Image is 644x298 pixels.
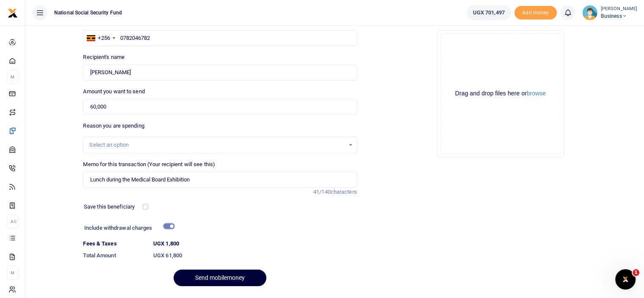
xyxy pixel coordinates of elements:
[83,160,215,169] label: Memo for this transaction (Your recipient will see this)
[98,34,110,42] div: +256
[463,5,514,20] li: Wallet ballance
[467,5,511,20] a: UGX 701,497
[83,64,357,81] input: Loading name...
[313,189,331,195] span: 41/140
[80,240,150,248] dt: Fees & Taxes
[601,6,637,13] small: [PERSON_NAME]
[633,269,639,276] span: 1
[582,5,637,20] a: profile-user [PERSON_NAME] Business
[514,9,557,15] a: Add money
[7,266,18,280] li: M
[7,70,18,84] li: M
[83,252,146,259] h6: Total Amount
[473,8,505,17] span: UGX 701,497
[514,6,557,20] span: Add money
[83,30,357,46] input: Enter phone number
[8,9,18,16] a: logo-small logo-large logo-large
[84,225,171,231] h6: Include withdrawal charges
[615,269,636,290] iframe: Intercom live chat
[83,87,144,96] label: Amount you want to send
[174,270,266,286] button: Send mobilemoney
[331,189,357,195] span: characters
[83,172,357,188] input: Enter extra information
[83,99,357,115] input: UGX
[83,31,117,46] div: Uganda: +256
[582,5,597,20] img: profile-user
[7,214,18,228] li: Ac
[437,30,564,157] div: File Uploader
[83,53,124,61] label: Recipient's name
[8,8,18,18] img: logo-small
[153,252,357,259] h6: UGX 61,800
[51,9,125,17] span: National Social Security Fund
[89,141,344,149] div: Select an option
[514,6,557,20] li: Toup your wallet
[601,12,637,20] span: Business
[84,203,135,211] label: Save this beneficiary
[153,240,179,248] label: UGX 1,800
[83,122,144,130] label: Reason you are spending
[527,90,546,96] button: browse
[441,89,560,97] div: Drag and drop files here or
